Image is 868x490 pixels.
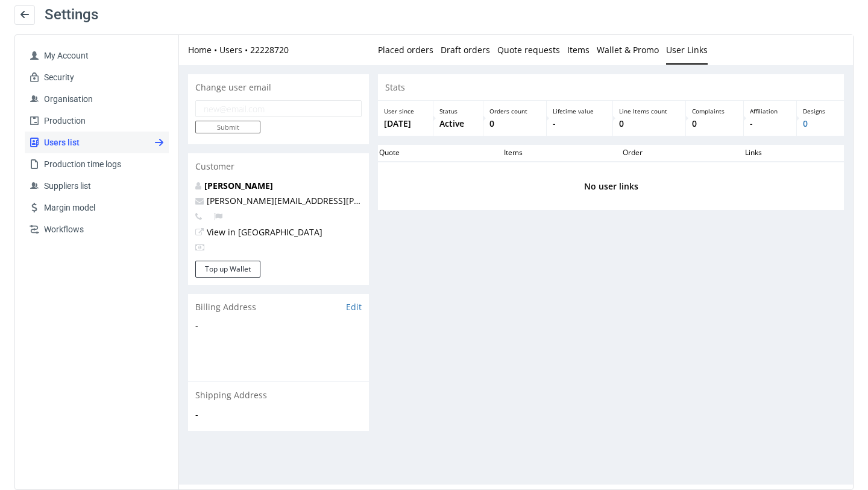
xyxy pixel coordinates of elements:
span: Security [39,71,164,83]
p: Status [260,72,298,80]
p: Affiliation [571,72,611,80]
a: Users list [25,132,169,153]
input: new@email.com [16,65,183,82]
a: Production time logs [25,153,169,175]
div: Shipping Address [9,346,190,374]
p: Line Items count [440,72,501,80]
a: Users [40,9,71,21]
a: [PERSON_NAME][EMAIL_ADDRESS][PERSON_NAME][DOMAIN_NAME] [28,160,304,171]
p: 0 [513,83,558,95]
a: View in [GEOGRAPHIC_DATA] [28,191,143,203]
th: Items [318,110,436,127]
p: 0 [440,83,501,95]
span: Production time logs [39,158,164,170]
span: My Account [39,49,164,62]
p: Designs [624,72,659,80]
th: Quote [193,110,318,127]
span: Users list [39,136,164,148]
p: Orders count [310,72,361,80]
a: [PERSON_NAME] [25,145,94,156]
a: Organisation [25,88,169,110]
div: Customer [9,118,190,145]
div: Stats [199,39,665,66]
a: 22228720 [71,9,110,21]
span: Production [39,115,164,127]
div: Billing Address [9,259,190,285]
span: Settings [45,6,98,23]
a: Margin model [25,197,169,218]
p: 0 [310,83,361,95]
p: Complaints [513,72,558,80]
p: - [571,83,611,95]
p: No user links [205,131,659,172]
a: Workflows [25,218,169,240]
p: - [374,83,427,95]
p: User since [205,72,248,80]
a: Suppliers list [25,175,169,197]
th: Order [436,110,559,127]
th: Links [559,110,671,127]
a: Security [25,66,169,88]
p: Active [260,83,298,95]
div: Change user email [9,39,190,66]
a: 0 [624,83,629,94]
button: Top up Wallet [16,226,81,243]
span: Suppliers list [39,180,164,192]
span: - [16,374,183,386]
span: - [16,285,183,297]
a: Edit [167,266,183,278]
a: Home [9,9,40,21]
input: Submit [16,86,81,98]
a: Production [25,110,169,132]
p: Lifetime value [374,72,427,80]
p: [DATE] [205,83,248,95]
span: Organisation [39,93,164,105]
a: My Account [25,45,169,66]
span: Margin model [39,202,164,214]
span: Workflows [39,223,164,235]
